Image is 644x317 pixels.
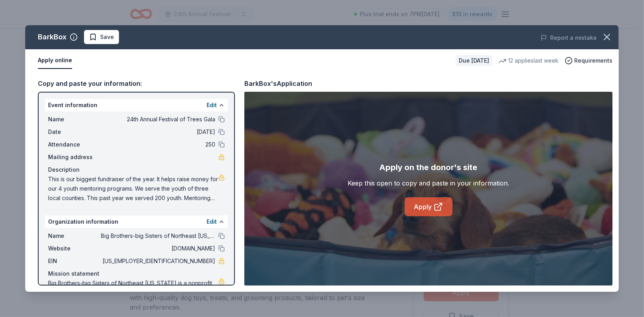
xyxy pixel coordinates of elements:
span: EIN [48,256,101,266]
button: Edit [207,100,217,110]
div: Copy and paste your information: [38,78,235,89]
div: Keep this open to copy and paste in your information. [348,178,509,188]
span: Website [48,244,101,253]
button: Report a mistake [541,33,597,43]
span: Attendance [48,140,101,149]
div: 12 applies last week [499,56,558,65]
span: Name [48,115,101,124]
button: Apply online [38,52,72,69]
div: Organization information [45,215,228,228]
a: Apply [405,197,452,216]
span: Requirements [574,56,612,65]
span: Big Brothers-big Sisters of Northeast [US_STATE] is a nonprofit organization. It is based in [GEO... [48,278,218,307]
span: Mailing address [48,152,101,162]
span: Big Brothers-big Sisters of Northeast [US_STATE] [101,231,215,241]
button: Save [84,30,119,44]
span: Date [48,127,101,137]
span: [US_EMPLOYER_IDENTIFICATION_NUMBER] [101,256,215,266]
div: BarkBox's Application [244,78,312,89]
span: 250 [101,140,215,149]
span: 24th Annual Festival of Trees Gala [101,115,215,124]
div: BarkBox [38,31,67,43]
span: Save [100,32,114,42]
div: Apply on the donor's site [380,161,478,174]
span: [DATE] [101,127,215,137]
div: Due [DATE] [456,55,492,66]
span: [DOMAIN_NAME] [101,244,215,253]
button: Edit [207,217,217,226]
div: Description [48,165,225,174]
div: Mission statement [48,269,225,278]
span: Name [48,231,101,241]
button: Requirements [565,56,612,65]
div: Event information [45,99,228,111]
span: This is our biggest fundraiser of the year. It helps raise money for our 4 youth mentoring progra... [48,174,218,203]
